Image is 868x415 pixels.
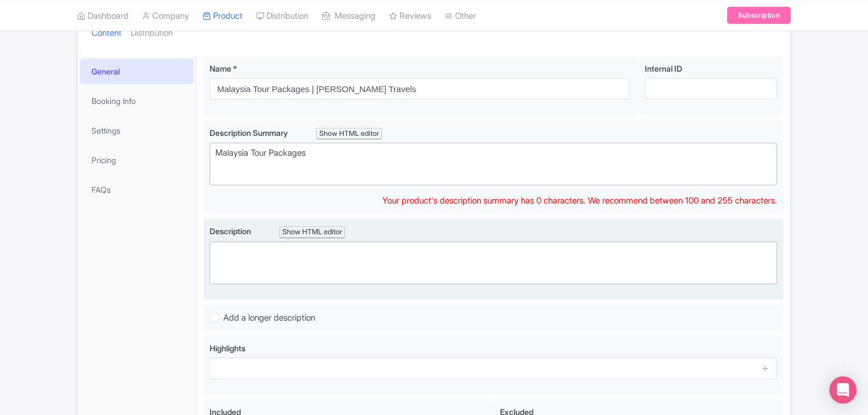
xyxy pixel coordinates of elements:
div: Show HTML editor [316,128,382,140]
a: General [80,59,194,84]
div: Malaysia Tour Packages [215,147,771,160]
a: FAQs [80,177,194,202]
div: Open Intercom Messenger [829,376,857,404]
span: Name [210,64,231,73]
a: Settings [80,118,194,143]
a: Subscription [727,7,791,24]
a: Pricing [80,147,194,173]
span: Highlights [210,343,245,353]
div: Show HTML editor [279,226,345,238]
div: Your product's description summary has 0 characters. We recommend between 100 and 255 characters. [382,194,777,208]
span: Description [210,226,251,236]
span: Description Summary [210,128,288,138]
a: Content [91,15,122,51]
a: Booking Info [80,88,194,114]
span: Internal ID [645,64,682,73]
a: Distribution [131,15,173,51]
span: Add a longer description [223,312,315,323]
